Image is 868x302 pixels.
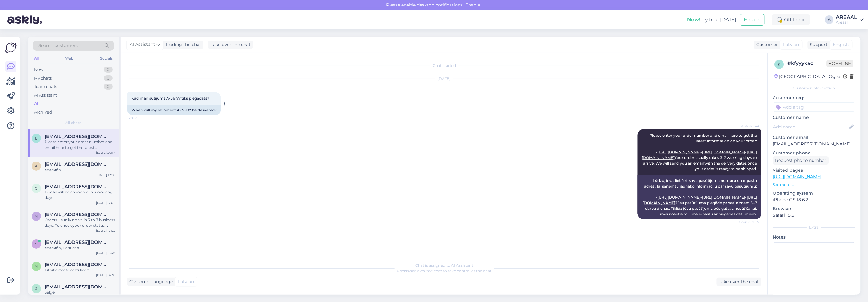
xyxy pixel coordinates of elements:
div: AREAAL [836,15,857,20]
span: k [778,62,781,67]
p: Customer phone [773,150,856,156]
span: Latvian [178,278,194,285]
span: All chats [66,120,81,126]
span: s [35,242,37,246]
div: [DATE] 14:38 [96,273,115,278]
span: Press to take control of the chat [397,269,492,273]
span: linardsgrudulis2008@gmail.com [45,134,109,139]
span: Latvian [783,41,799,48]
div: 0 [104,75,113,81]
div: 0 [104,67,113,73]
span: m [35,264,38,269]
span: a [35,164,38,168]
a: AREAALAreaal [836,15,864,25]
span: Enable [464,2,482,8]
p: iPhone OS 18.6.2 [773,196,856,203]
p: Customer name [773,114,856,121]
div: Fitbit ei toeta eesti keelt [45,267,115,273]
div: [DATE] 17:02 [96,228,115,233]
span: Kad man sutijums A-36197 tiks piegadats? [131,96,209,101]
div: Take over the chat [208,41,253,49]
a: [URL][DOMAIN_NAME] [773,174,822,179]
a: [URL][DOMAIN_NAME] [702,150,745,154]
span: English [833,41,849,48]
span: 20:17 [129,116,152,120]
div: # kfyyykad [788,60,827,67]
div: [DATE] 20:17 [96,150,115,155]
p: Safari 18.6 [773,212,856,218]
div: Archived [34,109,52,115]
div: Take over the chat [717,278,761,286]
div: [DATE] 15:46 [96,251,115,255]
div: Customer information [773,85,856,91]
span: Chat is assigned to AI Assistant [415,263,473,268]
div: Orders usually arrive in 3 to 7 business days. To check your order status, please enter your orde... [45,217,115,228]
div: [DATE] [127,76,761,81]
div: My chats [34,75,52,81]
span: AI Assistant [130,41,155,48]
span: merikesaaremagi@gmail.com [45,262,109,267]
div: Selge. [45,290,115,295]
div: Support [808,41,828,48]
div: leading the chat [164,41,201,48]
div: New [34,67,43,73]
div: спасибо, написал [45,245,115,251]
div: Please enter your order number and email here to get the latest information on your order: - [URL... [45,139,115,150]
b: New! [687,17,701,23]
span: simeyko@ukr.net [45,239,109,245]
p: See more ... [773,182,856,188]
div: спасибо [45,167,115,173]
i: 'Take over the chat' [407,269,443,273]
p: Visited pages [773,167,856,174]
p: Browser [773,205,856,212]
div: [DATE] 17:28 [96,173,115,177]
span: jakobremmel@gmail.com [45,284,109,290]
div: [GEOGRAPHIC_DATA], Ogre [775,73,840,80]
div: Customer language [127,278,173,285]
div: E-mail will be answered in 3 working days [45,189,115,201]
a: [URL][DOMAIN_NAME] [658,195,701,200]
span: l [35,136,37,140]
div: Socials [99,54,114,63]
span: gregorykalugin2002@gmail.com [45,184,109,189]
div: Chat started [127,63,761,68]
p: [EMAIL_ADDRESS][DOMAIN_NAME] [773,141,856,147]
div: [DATE] 17:02 [96,201,115,205]
span: j [35,286,37,291]
div: A [825,15,834,24]
div: Customer [754,41,778,48]
input: Add name [773,123,848,130]
span: Search customers [38,42,78,49]
p: Customer email [773,134,856,141]
p: Notes [773,234,856,240]
div: Areaal [836,20,857,25]
p: Customer tags [773,95,856,101]
button: Emails [740,14,765,26]
div: 0 [104,84,113,90]
div: All [34,101,40,107]
div: Lūdzu, ievadiet šeit savu pasūtījuma numuru un e-pasta adresi, lai saņemtu jaunāko informāciju pa... [638,175,761,219]
a: [URL][DOMAIN_NAME] [658,150,701,154]
span: AI Assistant [736,124,760,129]
div: Team chats [34,84,57,90]
div: Try free [DATE]: [687,16,738,24]
span: Seen ✓ 20:17 [736,220,760,224]
div: Web [64,54,75,63]
span: ae.leontyev@gmail.com [45,162,109,167]
span: m [35,214,38,218]
div: All [33,54,40,63]
div: AI Assistant [34,92,57,98]
div: Off-hour [772,14,810,25]
span: Offline [827,60,854,67]
input: Add a tag [773,102,856,112]
div: Extra [773,225,856,230]
div: When will my shipment A-36197 be delivered? [127,105,221,115]
span: Please enter your order number and email here to get the latest information on your order: - - - ... [642,133,758,171]
span: g [35,186,38,191]
p: Operating system [773,190,856,196]
img: Askly Logo [5,42,17,54]
span: marikakits@gmail.com [45,212,109,217]
div: Request phone number [773,156,829,165]
a: [URL][DOMAIN_NAME] [702,195,745,200]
